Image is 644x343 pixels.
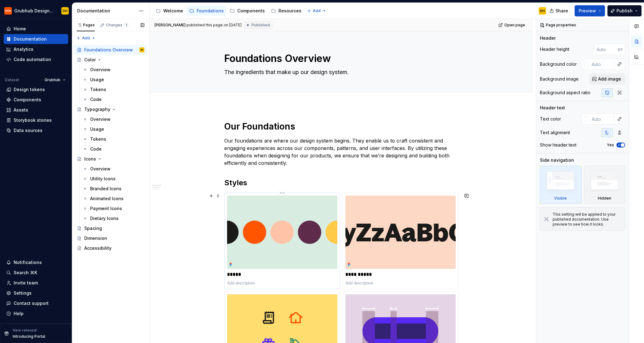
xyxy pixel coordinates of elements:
a: Code automation [4,55,68,64]
img: e80ac5d0-6361-42f8-908c-de1933a41b12.png [345,196,456,269]
div: Typography [84,106,110,112]
button: Add [74,34,98,42]
div: Storybook stories [14,117,52,123]
label: Yes [607,143,614,147]
div: Header height [540,46,569,52]
div: Payment Icons [90,205,122,212]
button: Add image [589,73,625,85]
a: Welcome [153,6,186,16]
input: Auto [589,113,614,125]
a: Analytics [4,44,68,54]
div: Code automation [14,56,51,63]
div: Notifications [14,259,42,266]
div: Usage [90,77,104,83]
a: Typography [74,104,147,114]
textarea: Foundations Overview [223,51,457,66]
a: Data sources [4,125,68,135]
div: Analytics [14,46,33,52]
div: Overview [90,116,111,122]
div: Contact support [14,300,49,306]
p: Our foundations are where our design system begins. They enable us to craft consistent and engagi... [224,137,458,167]
div: Visible [554,196,567,201]
div: Foundations [197,8,224,14]
div: Overview [90,166,111,172]
h1: Our Foundations [224,121,458,132]
img: 2ed3948f-0823-4b8a-af03-1ddc5196800d.png [227,196,337,269]
h2: Styles [224,178,458,188]
div: Code [90,146,102,152]
div: Side navigation [540,157,574,163]
a: Invite team [4,278,68,288]
div: Dimension [84,235,107,241]
a: Design tokens [4,85,68,95]
a: Dimension [74,233,147,243]
input: Auto [589,59,614,70]
div: Hidden [598,196,611,201]
div: Accessibility [84,245,112,251]
div: Dietary Icons [90,215,119,222]
div: Design tokens [14,86,45,93]
div: Header [540,35,556,41]
input: Auto [594,44,618,55]
p: New release! [13,328,37,333]
a: Dietary Icons [80,213,147,223]
a: Overview [80,114,147,124]
button: Help [4,309,68,319]
a: Code [80,95,147,104]
a: Assets [4,105,68,115]
div: DH [63,8,68,13]
div: Page tree [74,45,147,253]
a: Home [4,24,68,34]
a: Overview [80,65,147,75]
div: DH [141,47,143,53]
div: Visible [540,166,581,204]
div: Welcome [163,8,183,14]
div: Background color [540,61,577,67]
a: Components [227,6,267,16]
div: Documentation [77,8,136,14]
span: Add [82,36,90,41]
a: Spacing [74,223,147,233]
div: Data sources [14,127,42,134]
div: Icons [84,156,96,162]
span: Share [555,8,568,14]
a: Components [4,95,68,105]
div: Show header text [540,142,576,148]
span: Published [252,23,270,28]
div: Page tree [153,5,304,17]
div: Background image [540,76,579,82]
div: Background aspect ratio [540,90,590,96]
span: Publish [616,8,633,14]
div: Changes [106,23,129,28]
div: Tokens [90,86,106,93]
div: Branded Icons [90,186,121,192]
div: Tokens [90,136,106,142]
img: 4e8d6f31-f5cf-47b4-89aa-e4dec1dc0822.png [4,7,12,15]
a: Utility Icons [80,174,147,184]
a: Resources [269,6,304,16]
button: Contact support [4,298,68,308]
div: Pages [77,23,95,28]
a: Usage [80,124,147,134]
div: Documentation [14,36,47,42]
span: Add [313,8,321,13]
div: Animated Icons [90,196,124,202]
div: Grubhub Design System [14,8,54,14]
a: Storybook stories [4,115,68,125]
p: px [618,47,623,52]
textarea: The ingredients that make up our design system. [223,67,457,77]
a: Open page [497,21,528,29]
div: Home [14,26,26,32]
a: Settings [4,288,68,298]
a: Code [80,144,147,154]
div: This setting will be applied to your published documentation. Use preview to see how it looks. [553,212,621,227]
p: Introducing Portal [13,334,45,339]
span: Add image [598,76,621,82]
div: published this page on [DATE] [186,23,242,28]
div: Search ⌘K [14,270,37,276]
a: Documentation [4,34,68,44]
div: Dataset [5,77,19,82]
button: Grubhub [42,76,68,84]
div: Header text [540,105,565,111]
a: Icons [74,154,147,164]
